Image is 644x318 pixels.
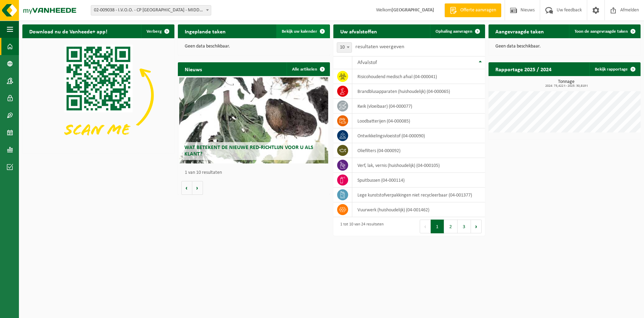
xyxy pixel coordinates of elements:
a: Toon de aangevraagde taken [569,24,640,38]
a: Wat betekent de nieuwe RED-richtlijn voor u als klant? [179,77,328,163]
span: Toon de aangevraagde taken [575,29,628,34]
button: 1 [431,220,444,233]
td: ontwikkelingsvloeistof (04-000090) [352,128,485,143]
p: Geen data beschikbaar. [185,44,323,49]
button: 2 [444,220,458,233]
button: Previous [420,220,431,233]
img: Download de VHEPlus App [22,38,174,152]
a: Alle artikelen [287,62,329,76]
a: Ophaling aanvragen [430,24,484,38]
span: Verberg [147,29,162,34]
h2: Aangevraagde taken [489,24,551,38]
span: Ophaling aanvragen [436,29,472,34]
span: 10 [337,43,352,52]
td: spuitbussen (04-000114) [352,173,485,188]
h2: Nieuws [178,62,209,76]
span: Offerte aanvragen [459,7,498,14]
button: Vorige [181,181,192,195]
td: risicohoudend medisch afval (04-000041) [352,69,485,84]
span: 2024: 73,422 t - 2025: 30,819 t [492,84,641,88]
strong: [GEOGRAPHIC_DATA] [391,8,434,13]
td: verf, lak, vernis (huishoudelijk) (04-000105) [352,158,485,173]
a: Bekijk rapportage [589,62,640,76]
td: brandblusapparaten (huishoudelijk) (04-000065) [352,84,485,99]
h2: Uw afvalstoffen [333,24,384,38]
div: 1 tot 10 van 24 resultaten [337,219,384,234]
button: Volgende [192,181,203,195]
td: kwik (vloeibaar) (04-000077) [352,99,485,114]
h2: Download nu de Vanheede+ app! [22,24,114,38]
span: Afvalstof [357,60,377,65]
span: 02-009038 - I.V.O.O. - CP MIDDELKERKE - MIDDELKERKE [91,5,211,15]
td: vuurwerk (huishoudelijk) (04-001462) [352,202,485,217]
td: oliefilters (04-000092) [352,143,485,158]
a: Offerte aanvragen [444,3,501,17]
span: 02-009038 - I.V.O.O. - CP MIDDELKERKE - MIDDELKERKE [91,6,211,15]
a: Bekijk uw kalender [276,24,329,38]
h3: Tonnage [492,79,641,88]
h2: Rapportage 2025 / 2024 [489,62,558,76]
span: 10 [337,42,352,53]
button: 3 [458,220,471,233]
button: Verberg [141,24,174,38]
p: Geen data beschikbaar. [495,44,634,49]
h2: Ingeplande taken [178,24,233,38]
td: loodbatterijen (04-000085) [352,114,485,128]
span: Bekijk uw kalender [282,29,317,34]
p: 1 van 10 resultaten [185,170,326,175]
label: resultaten weergeven [355,44,404,50]
span: Wat betekent de nieuwe RED-richtlijn voor u als klant? [184,145,313,157]
td: Lege kunststofverpakkingen niet recycleerbaar (04-001377) [352,188,485,202]
button: Next [471,220,482,233]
